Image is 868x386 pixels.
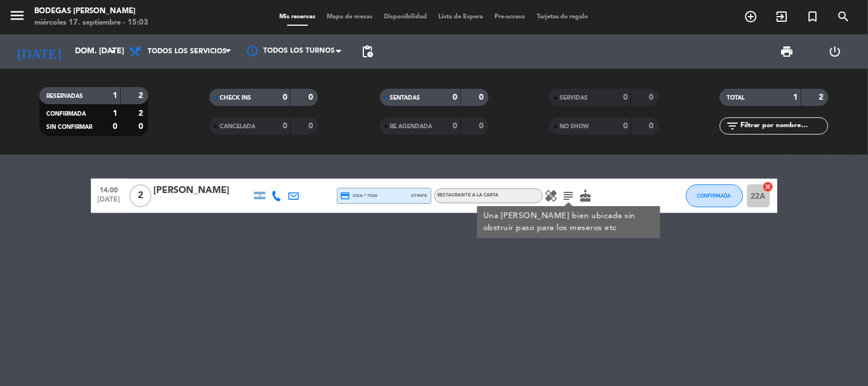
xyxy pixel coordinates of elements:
[46,124,92,130] span: SIN CONFIRMAR
[34,6,148,17] div: Bodegas [PERSON_NAME]
[309,93,316,101] strong: 0
[438,193,499,198] span: RESTAURANTE A LA CARTA
[579,189,593,203] i: cake
[819,93,826,101] strong: 2
[775,10,789,23] i: exit_to_app
[129,184,152,207] span: 2
[806,10,820,23] i: turned_in_not
[378,14,433,20] span: Disponibilidad
[531,14,594,20] span: Tarjetas de regalo
[763,181,774,192] i: cancel
[744,10,758,23] i: add_circle_outline
[95,196,124,209] span: [DATE]
[726,119,739,133] i: filter_list
[739,120,828,132] input: Filtrar por nombre...
[9,7,26,24] i: menu
[220,124,255,129] span: CANCELADA
[106,45,120,58] i: arrow_drop_down
[283,122,287,130] strong: 0
[46,93,83,99] span: RESERVADAS
[479,122,486,130] strong: 0
[562,189,576,203] i: subject
[46,111,86,117] span: CONFIRMADA
[113,109,117,117] strong: 1
[340,191,378,201] span: visa * 7938
[453,122,458,130] strong: 0
[411,192,428,199] span: stripe
[9,39,69,64] i: [DATE]
[148,48,227,56] span: Todos los servicios
[113,123,117,131] strong: 0
[113,92,117,100] strong: 1
[649,122,656,130] strong: 0
[780,45,794,58] span: print
[274,14,321,20] span: Mis reservas
[837,10,851,23] i: search
[283,93,287,101] strong: 0
[727,95,744,101] span: TOTAL
[138,109,145,117] strong: 2
[794,93,798,101] strong: 1
[433,14,489,20] span: Lista de Espera
[390,124,433,129] span: RE AGENDADA
[95,183,124,196] span: 14:00
[829,45,842,58] i: power_settings_new
[623,93,628,101] strong: 0
[154,183,251,198] div: [PERSON_NAME]
[649,93,656,101] strong: 0
[560,95,588,101] span: SERVIDAS
[340,191,351,201] i: credit_card
[453,93,458,101] strong: 0
[545,189,558,203] i: healing
[220,95,251,101] span: CHECK INS
[483,210,654,234] div: Una [PERSON_NAME] bien ubicada sin obstruir paso para los meseros etc
[623,122,628,130] strong: 0
[360,45,374,58] span: pending_actions
[390,95,421,101] span: SENTADAS
[138,92,145,100] strong: 2
[479,93,486,101] strong: 0
[697,192,731,199] span: CONFIRMADA
[138,123,145,131] strong: 0
[560,124,589,129] span: NO SHOW
[9,7,26,28] button: menu
[34,17,148,29] div: miércoles 17. septiembre - 15:03
[811,34,859,69] div: LOG OUT
[309,122,316,130] strong: 0
[321,14,378,20] span: Mapa de mesas
[686,184,743,207] button: CONFIRMADA
[489,14,531,20] span: Pre-acceso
